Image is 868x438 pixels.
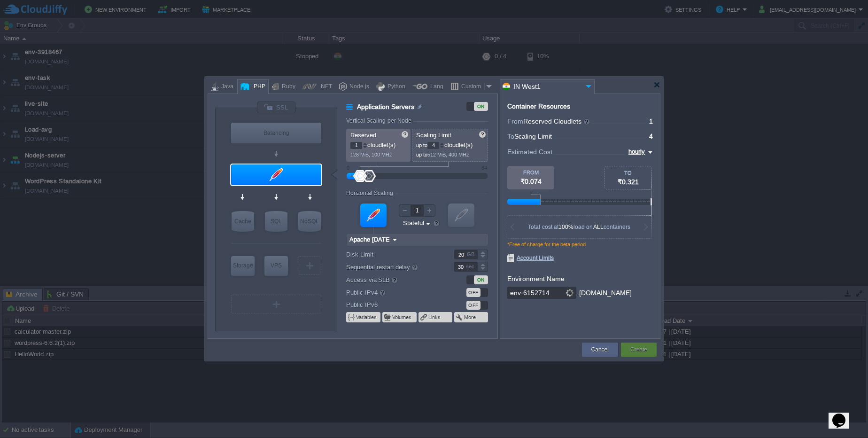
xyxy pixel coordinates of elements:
div: GB [467,250,476,259]
span: Account Limits [507,254,554,262]
div: ON [474,275,488,284]
div: Lang [427,80,443,94]
span: Reserved [350,132,376,139]
span: From [507,117,523,125]
div: NoSQL Databases [298,211,321,232]
div: *Free of charge for the beta period [507,242,653,254]
label: Public IPv6 [346,300,442,310]
label: Sequential restart delay [346,262,442,272]
p: cloudlet(s) [416,139,485,149]
span: Reserved Cloudlets [523,117,590,125]
div: sec [466,262,476,271]
button: Create [630,345,647,354]
div: Python [385,80,405,94]
span: 512 MiB, 400 MHz [427,152,469,157]
span: Estimated Cost [507,147,552,157]
div: 64 [481,165,487,171]
div: FROM [507,170,554,175]
div: Create New Layer [298,256,321,275]
span: To [507,133,514,140]
div: PHP [251,80,265,94]
div: Vertical Scaling per Node [346,117,414,124]
div: Storage Containers [231,256,255,276]
div: Balancing [231,123,321,143]
div: Custom [458,80,484,94]
div: SQL [265,211,287,232]
div: Horizontal Scaling [346,190,395,196]
div: .NET [317,80,332,94]
button: More [464,313,477,321]
div: TO [605,170,651,176]
span: 128 MiB, 100 MHz [350,152,392,157]
span: Scaling Limit [514,133,552,140]
div: Elastic VPS [264,256,288,276]
span: 1 [649,117,653,125]
span: up to [416,152,427,157]
label: Access via SLB [346,274,442,285]
div: Node.js [347,80,369,94]
div: SQL Databases [265,211,287,232]
label: Public IPv4 [346,287,442,297]
button: Cancel [591,345,609,354]
span: ₹0.321 [618,178,639,186]
button: Volumes [392,313,412,321]
div: Cache [232,211,254,232]
label: Disk Limit [346,250,442,259]
span: Scaling Limit [416,132,451,139]
div: 0 [347,165,349,171]
div: Application Servers [231,164,321,185]
div: VPS [264,256,288,275]
div: Container Resources [507,103,570,110]
div: NoSQL [298,211,321,232]
div: Java [218,80,233,94]
p: cloudlet(s) [350,139,407,149]
span: 4 [649,133,653,140]
div: Storage [231,256,255,275]
button: Links [428,313,442,321]
div: Create New Layer [231,295,321,313]
div: .[DOMAIN_NAME] [577,287,632,299]
span: up to [416,142,427,148]
div: Load Balancer [231,123,321,143]
iframe: chat widget [829,400,859,429]
div: ON [474,102,488,111]
div: OFF [466,288,480,297]
label: Environment Name [507,275,565,282]
div: Ruby [279,80,295,94]
button: Variables [356,313,378,321]
span: ₹0.074 [520,178,542,185]
div: OFF [466,301,480,310]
